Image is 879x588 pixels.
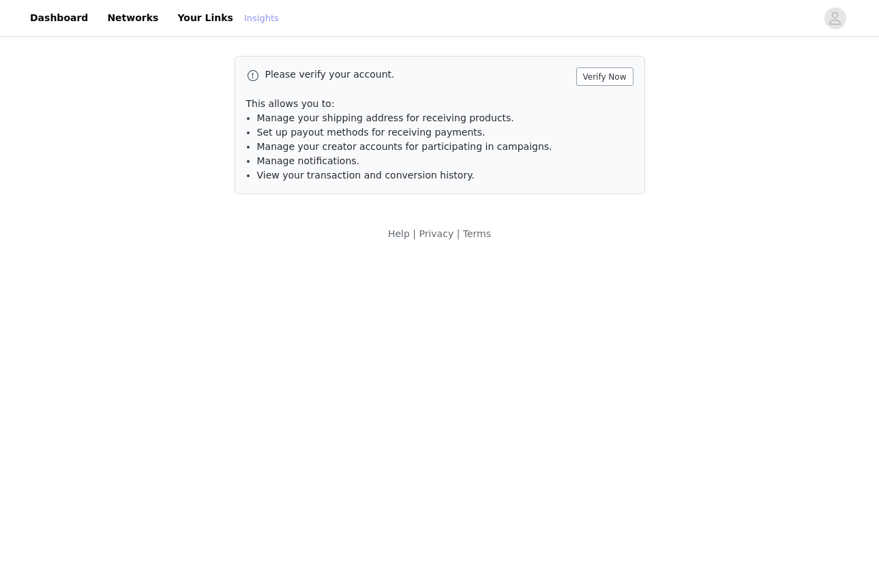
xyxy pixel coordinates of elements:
[257,112,514,123] span: Manage your shipping address for receiving products.
[413,228,416,239] span: |
[457,228,460,239] span: |
[257,155,360,166] span: Manage notifications.
[22,3,96,33] a: Dashboard
[576,67,634,86] button: Verify Now
[257,141,552,152] span: Manage your creator accounts for participating in campaigns.
[244,12,279,25] a: Insights
[99,3,166,33] a: Networks
[829,7,841,29] div: avatar
[257,127,486,138] span: Set up payout methods for receiving payments.
[463,228,491,239] a: Terms
[169,3,241,33] a: Your Links
[246,97,634,111] p: This allows you to:
[257,170,475,181] span: View your transaction and conversion history.
[265,67,571,82] p: Please verify your account.
[419,228,453,239] a: Privacy
[388,228,410,239] a: Help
